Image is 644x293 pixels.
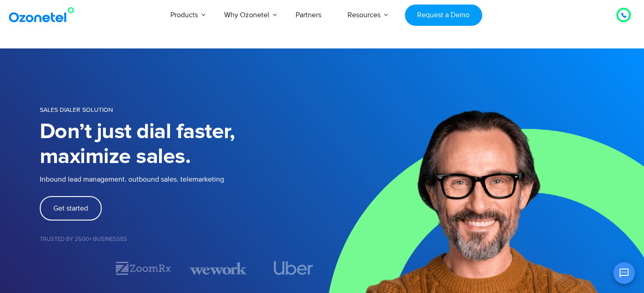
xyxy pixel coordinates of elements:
h5: Trusted by 2500+ Businesses [40,236,322,242]
div: 1 / 7 [40,263,97,274]
img: wework [190,260,247,276]
div: 3 / 7 [190,260,247,276]
div: 4 / 7 [265,261,322,275]
div: Image Carousel [40,260,322,276]
img: zoomrx [115,260,172,276]
p: Inbound lead management. outbound sales. telemarketing [40,174,322,185]
a: Request a Demo [405,5,482,26]
img: uber [274,261,313,275]
span: SALES DIALER SOLUTION [40,106,113,114]
button: Open chat [613,262,635,284]
a: Get started [40,196,102,221]
h1: Don’t just dial faster, maximize sales. [40,120,322,169]
div: 2 / 7 [115,260,172,276]
span: Get started [53,205,88,212]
